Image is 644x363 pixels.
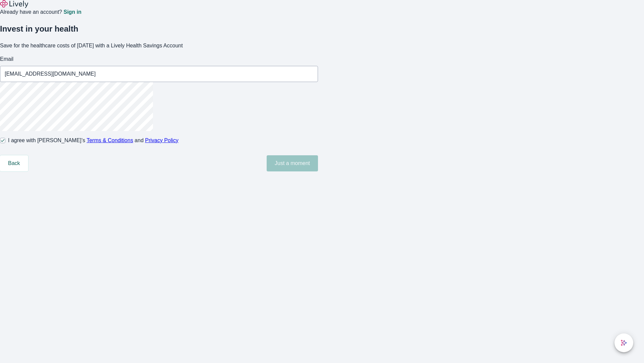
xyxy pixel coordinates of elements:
[63,9,81,15] a: Sign in
[8,136,178,145] span: I agree with [PERSON_NAME]’s and
[87,137,133,143] a: Terms & Conditions
[621,339,627,346] svg: Lively AI Assistant
[614,333,633,352] button: chat
[145,137,179,143] a: Privacy Policy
